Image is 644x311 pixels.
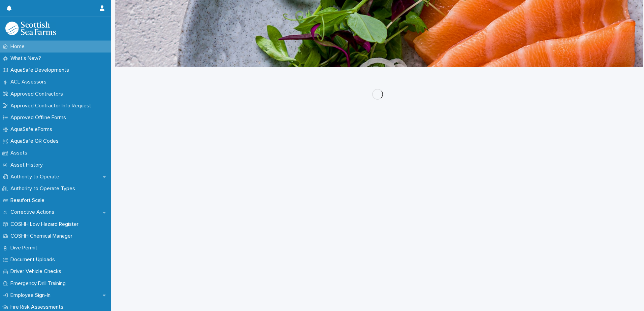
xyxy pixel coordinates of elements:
[8,280,71,287] p: Emergency Drill Training
[8,67,74,73] p: AquaSafe Developments
[8,197,50,204] p: Beaufort Scale
[8,256,60,263] p: Document Uploads
[8,292,56,299] p: Employee Sign-In
[8,162,48,168] p: Asset History
[8,209,60,215] p: Corrective Actions
[8,150,33,156] p: Assets
[8,114,71,121] p: Approved Offline Forms
[8,55,46,62] p: What's New?
[8,91,68,97] p: Approved Contractors
[8,43,30,50] p: Home
[8,185,80,192] p: Authority to Operate Types
[8,268,67,275] p: Driver Vehicle Checks
[8,304,69,310] p: Fire Risk Assessments
[8,138,64,144] p: AquaSafe QR Codes
[8,103,97,109] p: Approved Contractor Info Request
[8,221,84,228] p: COSHH Low Hazard Register
[8,233,78,239] p: COSHH Chemical Manager
[8,174,65,180] p: Authority to Operate
[5,22,56,35] img: bPIBxiqnSb2ggTQWdOVV
[8,245,43,251] p: Dive Permit
[8,79,52,85] p: ACL Assessors
[8,126,58,133] p: AquaSafe eForms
